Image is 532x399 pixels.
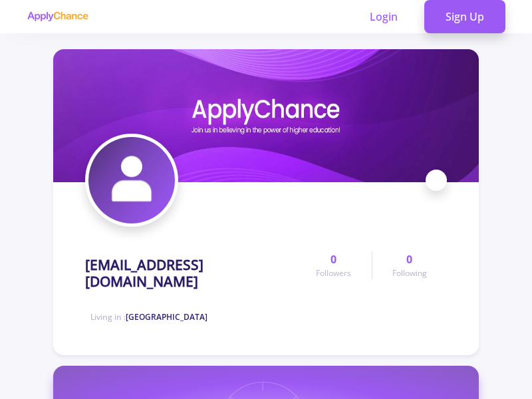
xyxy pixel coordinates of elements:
[296,251,371,279] a: 0Followers
[53,49,479,182] img: yasaman_sama@yahoo.comcover image
[406,251,412,267] span: 0
[316,267,351,279] span: Followers
[126,311,207,323] span: [GEOGRAPHIC_DATA]
[372,251,447,279] a: 0Following
[331,251,336,267] span: 0
[85,257,296,290] h1: [EMAIL_ADDRESS][DOMAIN_NAME]
[392,267,427,279] span: Following
[90,311,207,323] span: Living in :
[88,137,175,223] img: yasaman_sama@yahoo.comavatar
[27,11,88,22] img: applychance logo text only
